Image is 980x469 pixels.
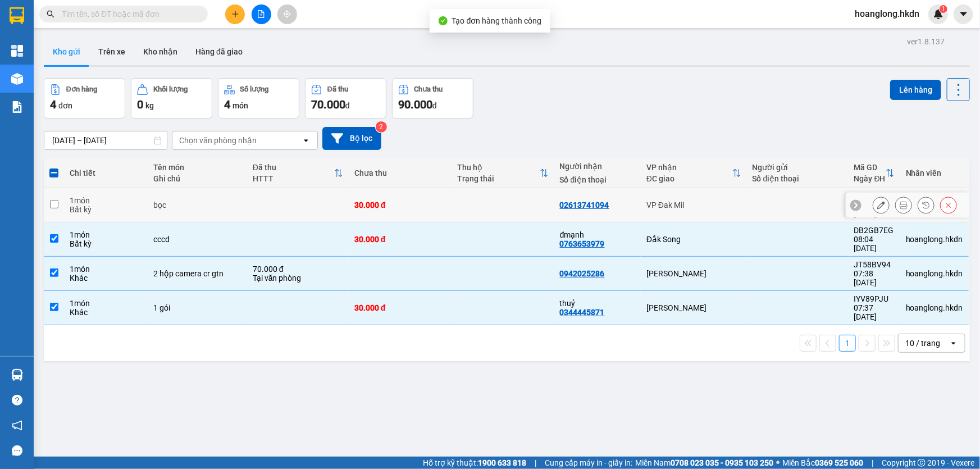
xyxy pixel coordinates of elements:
div: 10 / trang [905,338,940,349]
button: plus [225,4,245,24]
div: Đã thu [253,163,334,172]
div: DB2GB7EG [854,226,895,235]
div: Chưa thu [414,85,443,93]
span: 4 [50,98,56,111]
div: Số điện thoại [753,174,843,183]
div: JT58BV94 [854,260,895,269]
span: check-circle [439,16,448,25]
div: cccd [153,235,241,244]
input: Tìm tên, số ĐT hoặc mã đơn [62,8,194,20]
span: question-circle [12,395,22,406]
div: Sửa đơn hàng [873,197,890,213]
div: Nhân viên [906,169,963,177]
div: 0763653979 [560,239,605,248]
span: plus [231,10,239,18]
div: 07:37 [DATE] [854,303,895,321]
div: Mã GD [854,163,886,172]
th: Toggle SortBy [849,158,900,188]
svg: open [949,339,958,348]
button: Đã thu70.000đ [305,78,386,119]
img: logo-vxr [10,7,24,24]
th: Toggle SortBy [641,158,747,188]
div: Z1RDQESQ [854,192,895,201]
div: Trạng thái [457,174,540,183]
div: 1 món [70,196,142,205]
button: Bộ lọc [322,127,381,150]
button: Kho gửi [44,38,89,65]
span: copyright [918,459,926,467]
th: Toggle SortBy [247,158,349,188]
div: thuỷ [560,299,635,308]
div: Người nhận [560,162,635,171]
div: hoanglong.hkdn [906,235,963,244]
button: caret-down [954,4,973,24]
button: aim [277,4,297,24]
span: Miền Nam [635,457,773,469]
button: Đơn hàng4đơn [44,78,125,119]
div: ver 1.8.137 [907,35,945,48]
strong: 1900 633 818 [478,458,526,467]
div: Khối lượng [153,85,188,93]
span: Miền Bắc [782,457,863,469]
div: 08:04 [DATE] [854,235,895,253]
div: Đắk Song [646,235,741,244]
div: [PERSON_NAME] [646,269,741,278]
div: Khác [70,274,142,283]
div: Tại văn phòng [253,274,343,283]
img: icon-new-feature [933,9,943,19]
div: 70.000 đ [253,265,343,274]
div: Ghi chú [153,174,241,183]
span: Tạo đơn hàng thành công [452,16,542,25]
span: món [233,101,248,110]
div: Số lượng [240,85,269,93]
button: file-add [252,4,271,24]
span: caret-down [959,9,969,19]
th: Toggle SortBy [452,158,554,188]
div: Tên món [153,163,241,172]
span: 70.000 [311,98,345,111]
button: Số lượng4món [218,78,299,119]
div: [PERSON_NAME] [646,303,741,312]
div: VP nhận [646,163,732,172]
div: Đã thu [327,85,348,93]
span: | [535,457,536,469]
div: IYV89PJU [854,294,895,303]
div: 2 hộp camera cr gtn [153,269,241,278]
input: Select a date range. [44,131,167,149]
span: 1 [941,5,945,13]
span: 90.000 [398,98,432,111]
div: hoanglong.hkdn [906,303,963,312]
span: kg [145,101,154,110]
button: Hàng đã giao [186,38,252,65]
span: 0 [137,98,143,111]
div: Số điện thoại [560,175,635,184]
div: 30.000 đ [354,201,446,210]
svg: open [302,136,311,145]
span: hoanglong.hkdn [846,7,928,21]
div: 30.000 đ [354,303,446,312]
span: Hỗ trợ kỹ thuật: [423,457,526,469]
div: Thu hộ [457,163,540,172]
span: search [47,10,54,18]
span: message [12,445,22,456]
button: 1 [839,335,856,352]
div: ĐC giao [646,174,732,183]
div: Bất kỳ [70,239,142,248]
div: 1 gói [153,303,241,312]
img: warehouse-icon [11,73,23,85]
div: 1 món [70,299,142,308]
span: notification [12,420,22,431]
div: 0344445871 [560,308,605,317]
div: Người gửi [753,163,843,172]
span: | [872,457,873,469]
div: 1 món [70,230,142,239]
button: Chưa thu90.000đ [392,78,473,119]
div: HTTT [253,174,334,183]
span: đơn [58,101,72,110]
img: dashboard-icon [11,45,23,57]
button: Khối lượng0kg [131,78,212,119]
span: aim [283,10,291,18]
div: 0942025286 [560,269,605,278]
div: Chọn văn phòng nhận [179,135,257,146]
img: solution-icon [11,101,23,113]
